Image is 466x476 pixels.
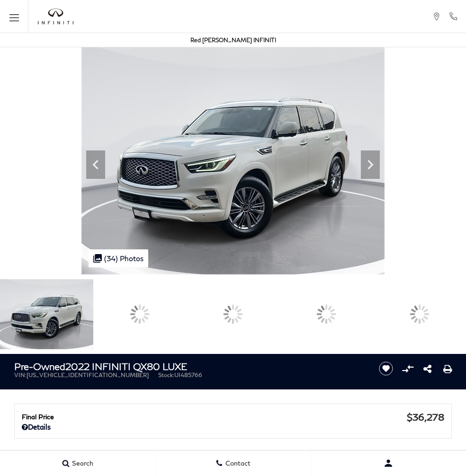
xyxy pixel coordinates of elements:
strong: Pre-Owned [14,361,65,372]
button: Compare vehicle [401,361,415,376]
a: Red [PERSON_NAME] INFINITI [190,36,276,44]
button: user-profile-menu [311,451,466,475]
span: VIN: [14,371,27,379]
span: $36,278 [407,411,444,423]
img: INFINITI [38,9,73,25]
img: Used 2022 Moonstone White INFINITI LUXE image 1 [81,47,385,274]
a: Share this Pre-Owned 2022 INFINITI QX80 LUXE [423,363,431,374]
button: Save vehicle [376,361,396,376]
span: Search [70,459,93,467]
a: Details [22,423,444,431]
a: infiniti [38,9,73,25]
a: Print this Pre-Owned 2022 INFINITI QX80 LUXE [443,363,452,374]
span: Contact [223,459,251,467]
span: Stock: [158,371,174,379]
span: UI485766 [174,371,202,379]
div: (34) Photos [89,249,148,267]
h1: 2022 INFINITI QX80 LUXE [14,361,366,371]
span: Final Price [22,413,407,421]
a: Final Price $36,278 [22,411,444,423]
span: [US_VEHICLE_IDENTIFICATION_NUMBER] [27,371,149,379]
